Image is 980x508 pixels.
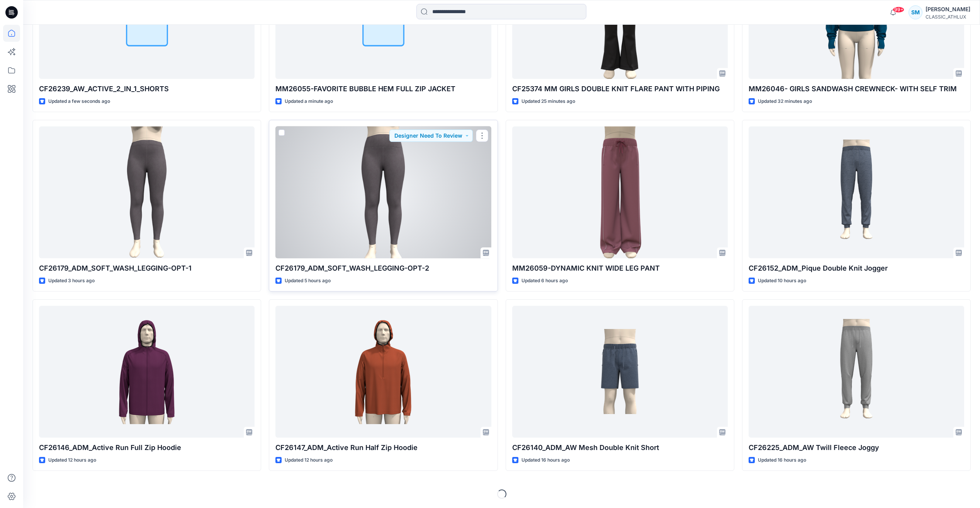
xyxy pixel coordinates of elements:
[749,263,964,274] p: CF26152_ADM_Pique Double Knit Jogger
[521,456,570,464] p: Updated 16 hours ago
[48,456,96,464] p: Updated 12 hours ago
[39,442,255,453] p: CF26146_ADM_Active Run Full Zip Hoodie
[758,97,812,106] p: Updated 32 minutes ago
[512,84,728,94] p: CF25374 MM GIRLS DOUBLE KNIT FLARE PANT WITH PIPING
[39,126,255,258] a: CF26179_ADM_SOFT_WASH_LEGGING-OPT-1
[275,126,491,258] a: CF26179_ADM_SOFT_WASH_LEGGING-OPT-2
[39,306,255,438] a: CF26146_ADM_Active Run Full Zip Hoodie
[926,14,970,20] div: CLASSIC_ATHLUX
[512,126,728,258] a: MM26059-DYNAMIC KNIT WIDE LEG PANT
[749,126,964,258] a: CF26152_ADM_Pique Double Knit Jogger
[48,277,95,285] p: Updated 3 hours ago
[512,442,728,453] p: CF26140_ADM_AW Mesh Double Knit Short
[512,306,728,438] a: CF26140_ADM_AW Mesh Double Knit Short
[48,97,110,106] p: Updated a few seconds ago
[758,277,806,285] p: Updated 10 hours ago
[285,97,333,106] p: Updated a minute ago
[909,5,922,19] div: SM
[275,306,491,438] a: CF26147_ADM_Active Run Half Zip Hoodie
[275,263,491,274] p: CF26179_ADM_SOFT_WASH_LEGGING-OPT-2
[521,277,568,285] p: Updated 6 hours ago
[926,5,970,14] div: [PERSON_NAME]
[749,84,964,94] p: MM26046- GIRLS SANDWASH CREWNECK- WITH SELF TRIM
[749,442,964,453] p: CF26225_ADM_AW Twill Fleece Joggy
[512,263,728,274] p: MM26059-DYNAMIC KNIT WIDE LEG PANT
[285,277,331,285] p: Updated 5 hours ago
[285,456,333,464] p: Updated 12 hours ago
[758,456,806,464] p: Updated 16 hours ago
[275,84,491,94] p: MM26055-FAVORITE BUBBLE HEM FULL ZIP JACKET
[39,263,255,274] p: CF26179_ADM_SOFT_WASH_LEGGING-OPT-1
[749,306,964,438] a: CF26225_ADM_AW Twill Fleece Joggy
[521,97,575,106] p: Updated 25 minutes ago
[275,442,491,453] p: CF26147_ADM_Active Run Half Zip Hoodie
[39,84,255,94] p: CF26239_AW_ACTIVE_2_IN_1_SHORTS
[893,7,904,13] span: 99+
